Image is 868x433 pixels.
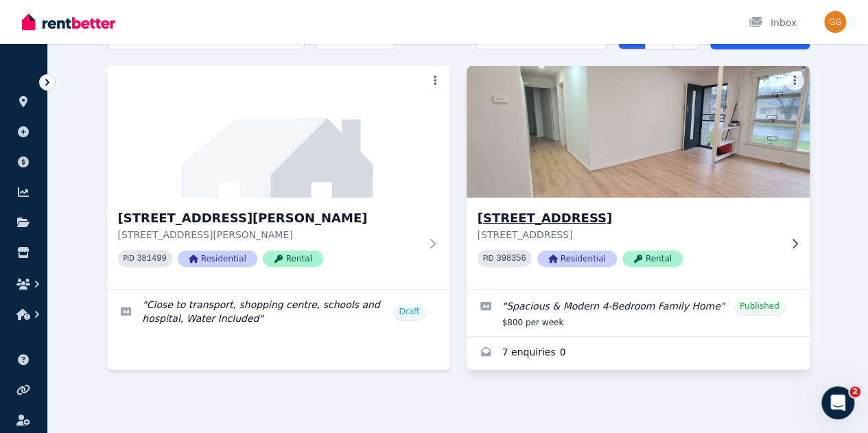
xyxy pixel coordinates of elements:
a: Enquiries for 33 Solo Cres, Fairfield [467,337,810,370]
a: Edit listing: Close to transport, shopping centre, schools and hospital, Water Included [107,290,450,336]
div: Inbox [749,16,797,30]
img: George Germanos [824,11,846,33]
p: [STREET_ADDRESS] [478,228,779,242]
code: 381499 [137,254,166,264]
a: 33 Solo Cres, Fairfield[STREET_ADDRESS][STREET_ADDRESS]PID 398356ResidentialRental [467,66,810,289]
img: 8 Burlison St, Warwick Farm [107,66,450,198]
img: RentBetter [22,12,115,32]
span: Rental [622,250,683,267]
span: Residential [178,250,257,267]
p: [STREET_ADDRESS][PERSON_NAME] [118,228,420,242]
span: 2 [849,386,860,397]
span: Residential [537,250,617,267]
small: PID [124,255,134,262]
button: More options [785,71,804,91]
h3: [STREET_ADDRESS] [478,209,779,228]
code: 398356 [496,254,526,264]
small: PID [483,255,494,262]
img: 33 Solo Cres, Fairfield [458,62,818,201]
h3: [STREET_ADDRESS][PERSON_NAME] [118,209,420,228]
a: Edit listing: Spacious & Modern 4-Bedroom Family Home [467,290,810,336]
iframe: Intercom live chat [821,386,854,419]
a: 8 Burlison St, Warwick Farm[STREET_ADDRESS][PERSON_NAME][STREET_ADDRESS][PERSON_NAME]PID 381499Re... [107,66,450,289]
span: Rental [263,250,323,267]
button: More options [425,71,445,91]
